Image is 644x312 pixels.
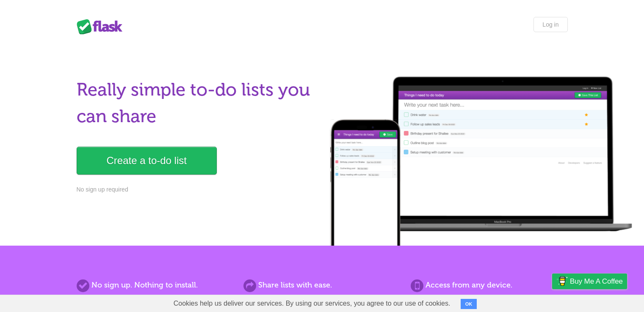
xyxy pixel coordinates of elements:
div: Flask Lists [77,19,127,34]
img: Buy me a coffee [556,274,568,288]
span: Buy me a coffee [570,274,623,289]
h2: Access from any device. [411,279,567,291]
h1: Really simple to-do lists you can share [77,77,317,130]
button: OK [461,299,477,309]
p: No sign up required [77,185,317,194]
a: Create a to-do list [77,147,217,175]
h2: No sign up. Nothing to install. [77,279,233,291]
a: Log in [533,17,567,32]
a: Buy me a coffee [552,274,627,289]
span: Cookies help us deliver our services. By using our services, you agree to our use of cookies. [165,295,459,312]
h2: Share lists with ease. [243,279,400,291]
